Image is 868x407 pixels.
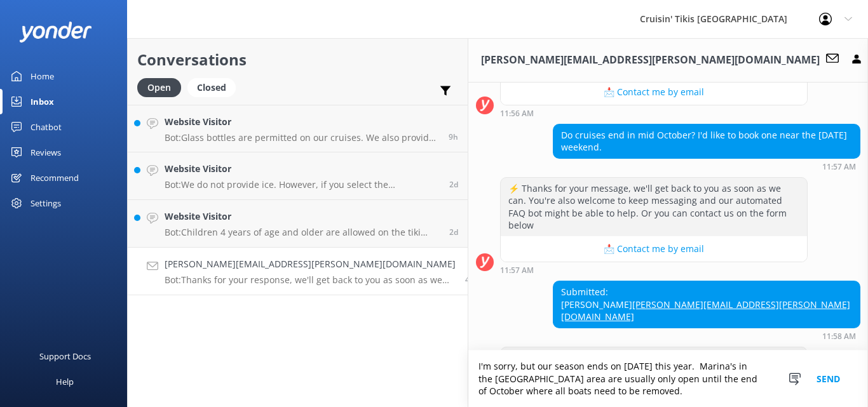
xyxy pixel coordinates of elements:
[449,227,458,237] span: Sep 13 2025 11:19am (UTC -04:00) America/New_York
[501,79,807,105] button: 📩 Contact me by email
[31,190,61,216] div: Settings
[468,350,868,407] textarea: I'm sorry, but our season ends on [DATE] this year. Marina's in the [GEOGRAPHIC_DATA] area are us...
[501,178,807,236] div: ⚡ Thanks for your message, we'll get back to you as soon as we can. You're also welcome to keep m...
[553,281,860,328] div: Submitted: [PERSON_NAME]
[165,115,439,129] h4: Website Visitor
[31,114,62,140] div: Chatbot
[165,179,440,190] p: Bot: We do not provide ice. However, if you select the [GEOGRAPHIC_DATA] marina location, they ha...
[137,80,187,94] a: Open
[500,267,534,274] strong: 11:57 AM
[165,132,439,143] p: Bot: Glass bottles are permitted on our cruises. We also provide plastic cups for your use as well.
[500,265,808,274] div: Sep 11 2025 11:57am (UTC -04:00) America/New_York
[31,140,61,165] div: Reviews
[822,333,856,340] strong: 11:58 AM
[804,350,852,407] button: Send
[39,344,91,369] div: Support Docs
[165,162,440,176] h4: Website Visitor
[128,248,468,295] a: [PERSON_NAME][EMAIL_ADDRESS][PERSON_NAME][DOMAIN_NAME]Bot:Thanks for your response, we'll get bac...
[553,124,860,158] div: Do cruises end in mid October? I'd like to book one near the [DATE] weekend.
[165,274,456,286] p: Bot: Thanks for your response, we'll get back to you as soon as we can during opening hours.
[128,200,468,248] a: Website VisitorBot:Children 4 years of age and older are allowed on the tiki pub, but they must b...
[561,298,850,323] a: [PERSON_NAME][EMAIL_ADDRESS][PERSON_NAME][DOMAIN_NAME]
[128,105,468,152] a: Website VisitorBot:Glass bottles are permitted on our cruises. We also provide plastic cups for y...
[553,331,860,340] div: Sep 11 2025 11:58am (UTC -04:00) America/New_York
[165,210,440,224] h4: Website Visitor
[500,109,808,117] div: Sep 11 2025 11:56am (UTC -04:00) America/New_York
[31,165,79,190] div: Recommend
[187,78,236,97] div: Closed
[449,179,458,190] span: Sep 13 2025 02:53pm (UTC -04:00) America/New_York
[165,227,440,238] p: Bot: Children 4 years of age and older are allowed on the tiki pub, but they must be accompanied ...
[128,152,468,200] a: Website VisitorBot:We do not provide ice. However, if you select the [GEOGRAPHIC_DATA] marina loc...
[137,78,181,97] div: Open
[500,110,534,117] strong: 11:56 AM
[822,163,856,171] strong: 11:57 AM
[553,162,860,171] div: Sep 11 2025 11:57am (UTC -04:00) America/New_York
[187,80,242,94] a: Closed
[56,369,74,394] div: Help
[137,48,458,72] h2: Conversations
[31,89,54,114] div: Inbox
[31,63,54,89] div: Home
[465,274,474,285] span: Sep 11 2025 11:58am (UTC -04:00) America/New_York
[501,347,807,381] div: Thanks for your response, we'll get back to you as soon as we can during opening hours.
[501,236,807,262] button: 📩 Contact me by email
[19,22,92,43] img: yonder-white-logo.png
[481,52,820,69] h3: [PERSON_NAME][EMAIL_ADDRESS][PERSON_NAME][DOMAIN_NAME]
[449,131,458,142] span: Sep 15 2025 12:32pm (UTC -04:00) America/New_York
[165,257,456,271] h4: [PERSON_NAME][EMAIL_ADDRESS][PERSON_NAME][DOMAIN_NAME]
